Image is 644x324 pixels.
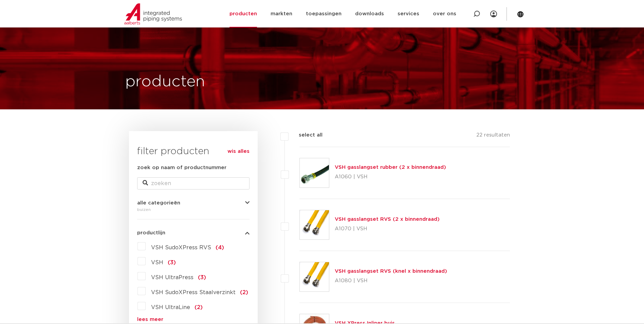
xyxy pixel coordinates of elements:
span: (2) [240,290,248,295]
span: VSH UltraPress [151,275,194,280]
input: zoeken [137,177,250,190]
span: VSH [151,260,163,265]
div: buizen [137,205,250,214]
a: lees meer [137,317,250,322]
span: (2) [195,305,203,310]
img: Thumbnail for VSH gasslangset rubber (2 x binnendraad) [300,158,329,187]
a: VSH gasslangset RVS (knel x binnendraad) [335,269,447,274]
p: A1070 | VSH [335,223,440,234]
span: (3) [198,275,206,280]
button: productlijn [137,230,250,235]
span: (3) [168,260,176,265]
span: (4) [216,245,224,250]
img: Thumbnail for VSH gasslangset RVS (2 x binnendraad) [300,210,329,239]
p: A1060 | VSH [335,172,446,182]
p: A1080 | VSH [335,275,447,286]
h3: filter producten [137,145,250,158]
label: select all [289,131,323,139]
span: VSH UltraLine [151,305,190,310]
span: productlijn [137,230,165,235]
a: wis alles [227,147,250,156]
span: alle categorieën [137,200,180,205]
a: VSH gasslangset RVS (2 x binnendraad) [335,217,440,222]
p: 22 resultaten [476,131,510,142]
h1: producten [125,71,205,93]
label: zoek op naam of productnummer [137,164,226,172]
img: Thumbnail for VSH gasslangset RVS (knel x binnendraad) [300,262,329,291]
a: VSH gasslangset rubber (2 x binnendraad) [335,165,446,170]
span: VSH SudoXPress Staalverzinkt [151,290,236,295]
span: VSH SudoXPress RVS [151,245,211,250]
button: alle categorieën [137,200,250,205]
